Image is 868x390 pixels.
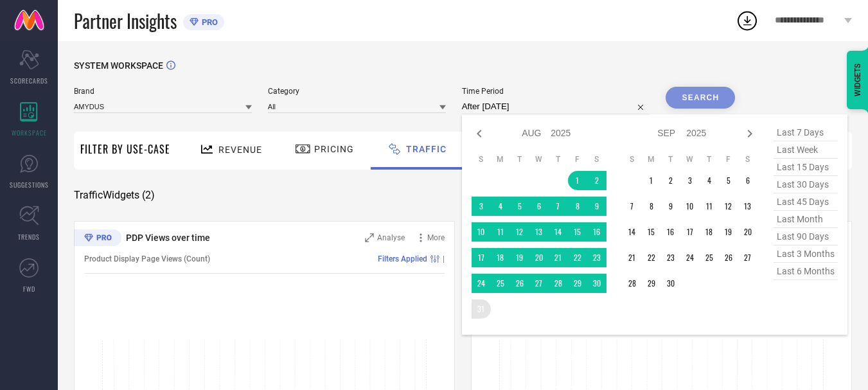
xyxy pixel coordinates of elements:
[549,274,568,293] td: Thu Aug 28 2025
[774,176,838,193] span: last 30 days
[774,263,838,280] span: last 6 months
[774,124,838,141] span: last 7 days
[472,222,491,242] td: Sun Aug 10 2025
[642,248,661,267] td: Mon Sep 22 2025
[549,154,568,164] th: Thursday
[74,229,121,249] div: Premium
[738,171,757,190] td: Sat Sep 06 2025
[462,99,650,114] input: Select time period
[472,248,491,267] td: Sun Aug 17 2025
[472,274,491,293] td: Sun Aug 24 2025
[774,228,838,245] span: last 90 days
[661,274,680,293] td: Tue Sep 30 2025
[661,197,680,216] td: Tue Sep 09 2025
[719,171,738,190] td: Fri Sep 05 2025
[549,197,568,216] td: Thu Aug 07 2025
[510,274,529,293] td: Tue Aug 26 2025
[623,248,642,267] td: Sun Sep 21 2025
[18,232,40,242] span: TRENDS
[642,154,661,164] th: Monday
[774,245,838,263] span: last 3 months
[774,159,838,176] span: last 15 days
[74,189,155,202] span: Traffic Widgets ( 2 )
[661,222,680,242] td: Tue Sep 16 2025
[529,274,549,293] td: Wed Aug 27 2025
[218,145,262,155] span: Revenue
[549,248,568,267] td: Thu Aug 21 2025
[74,8,177,34] span: Partner Insights
[199,17,218,27] span: PRO
[443,254,445,263] span: |
[700,154,719,164] th: Thursday
[742,126,757,141] div: Next month
[80,141,170,157] span: Filter By Use-Case
[529,197,549,216] td: Wed Aug 06 2025
[719,154,738,164] th: Friday
[365,233,374,242] svg: Zoom
[642,222,661,242] td: Mon Sep 15 2025
[680,248,700,267] td: Wed Sep 24 2025
[74,60,163,71] span: SYSTEM WORKSPACE
[719,197,738,216] td: Fri Sep 12 2025
[491,222,510,242] td: Mon Aug 11 2025
[472,154,491,164] th: Sunday
[719,222,738,242] td: Fri Sep 19 2025
[529,222,549,242] td: Wed Aug 13 2025
[642,197,661,216] td: Mon Sep 08 2025
[738,248,757,267] td: Sat Sep 27 2025
[680,197,700,216] td: Wed Sep 10 2025
[510,197,529,216] td: Tue Aug 05 2025
[587,154,607,164] th: Saturday
[406,144,447,154] span: Traffic
[700,248,719,267] td: Thu Sep 25 2025
[587,171,607,190] td: Sat Aug 02 2025
[126,233,210,243] span: PDP Views over time
[568,171,587,190] td: Fri Aug 01 2025
[623,154,642,164] th: Sunday
[774,211,838,228] span: last month
[427,233,445,242] span: More
[661,171,680,190] td: Tue Sep 02 2025
[491,274,510,293] td: Mon Aug 25 2025
[472,197,491,216] td: Sun Aug 03 2025
[377,233,405,242] span: Analyse
[529,154,549,164] th: Wednesday
[568,274,587,293] td: Fri Aug 29 2025
[568,222,587,242] td: Fri Aug 15 2025
[642,171,661,190] td: Mon Sep 01 2025
[268,87,446,96] span: Category
[738,154,757,164] th: Saturday
[587,248,607,267] td: Sat Aug 23 2025
[700,171,719,190] td: Thu Sep 04 2025
[10,76,48,85] span: SCORECARDS
[568,197,587,216] td: Fri Aug 08 2025
[736,9,759,32] div: Open download list
[738,197,757,216] td: Sat Sep 13 2025
[378,254,427,263] span: Filters Applied
[680,222,700,242] td: Wed Sep 17 2025
[738,222,757,242] td: Sat Sep 20 2025
[510,154,529,164] th: Tuesday
[642,274,661,293] td: Mon Sep 29 2025
[491,154,510,164] th: Monday
[549,222,568,242] td: Thu Aug 14 2025
[623,222,642,242] td: Sun Sep 14 2025
[623,197,642,216] td: Sun Sep 07 2025
[680,171,700,190] td: Wed Sep 03 2025
[661,154,680,164] th: Tuesday
[680,154,700,164] th: Wednesday
[491,197,510,216] td: Mon Aug 04 2025
[700,222,719,242] td: Thu Sep 18 2025
[661,248,680,267] td: Tue Sep 23 2025
[472,299,491,319] td: Sun Aug 31 2025
[314,144,354,154] span: Pricing
[462,87,650,96] span: Time Period
[719,248,738,267] td: Fri Sep 26 2025
[472,126,487,141] div: Previous month
[529,248,549,267] td: Wed Aug 20 2025
[568,154,587,164] th: Friday
[510,248,529,267] td: Tue Aug 19 2025
[12,128,47,137] span: WORKSPACE
[587,222,607,242] td: Sat Aug 16 2025
[587,274,607,293] td: Sat Aug 30 2025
